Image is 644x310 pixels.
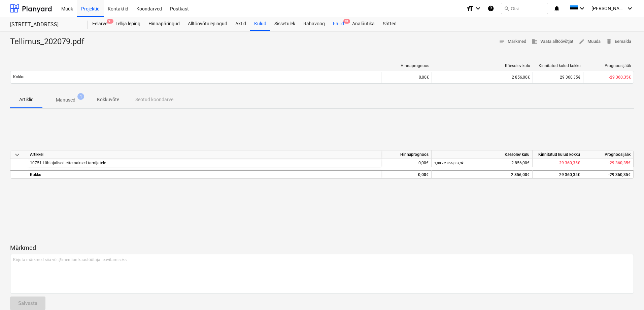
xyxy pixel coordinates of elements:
[496,36,529,47] button: Märkmed
[97,96,119,103] p: Kokkuvõte
[432,150,533,159] div: Käesolev kulu
[606,38,612,45] span: delete
[532,38,573,46] span: Vaata alltöövõtjat
[609,75,631,80] span: -29 360,35€
[434,161,464,165] small: 1,00 × 2 856,00€ / tk
[13,74,25,80] p: Kokku
[381,159,432,167] div: 0,00€
[583,170,634,178] div: -29 360,35€
[434,171,530,179] div: 2 856,00€
[184,17,231,31] a: Alltöövõtulepingud
[504,6,509,11] span: search
[533,150,583,159] div: Kinnitatud kulud kokku
[144,17,184,31] a: Hinnapäringud
[329,17,348,31] div: Failid
[77,93,84,100] span: 1
[579,38,601,46] span: Muuda
[435,63,530,68] div: Käesolev kulu
[379,17,401,31] a: Sätted
[348,17,379,31] a: Analüütika
[487,4,494,12] i: Abikeskus
[501,3,548,14] button: Otsi
[270,17,299,31] a: Sissetulek
[610,278,644,310] iframe: Chat Widget
[27,170,381,178] div: Kokku
[553,4,560,12] i: notifications
[107,19,113,24] span: 9+
[626,4,634,12] i: keyboard_arrow_down
[384,63,429,68] div: Hinnaprognoos
[250,17,270,31] a: Kulud
[10,36,90,47] div: Tellimus_202079.pdf
[533,72,583,83] div: 29 360,35€
[499,38,526,46] span: Märkmed
[586,63,631,68] div: Prognoosijääk
[111,17,144,31] a: Tellija leping
[88,17,111,31] div: Eelarve
[532,38,538,45] span: business
[10,244,634,252] p: Märkmed
[559,161,580,165] span: 29 360,35€
[606,38,631,46] span: Eemalda
[30,161,106,165] span: 10751 Lühiajalised ettemaksed tarnijatele
[381,72,432,83] div: 0,00€
[10,21,80,28] div: [STREET_ADDRESS]
[27,150,381,159] div: Artikkel
[579,38,585,45] span: edit
[536,63,581,68] div: Kinnitatud kulud kokku
[591,6,625,11] span: [PERSON_NAME]
[434,159,530,167] div: 2 856,00€
[13,151,21,159] span: keyboard_arrow_down
[435,75,530,80] div: 2 856,00€
[231,17,250,31] a: Aktid
[603,36,634,47] button: Eemalda
[56,96,75,104] p: Manused
[529,36,576,47] button: Vaata alltöövõtjat
[381,150,432,159] div: Hinnaprognoos
[88,17,111,31] a: Eelarve9+
[18,96,34,103] p: Artiklid
[329,17,348,31] a: Failid9+
[299,17,329,31] a: Rahavoog
[578,4,586,12] i: keyboard_arrow_down
[533,170,583,178] div: 29 360,35€
[499,38,505,45] span: notes
[466,4,474,12] i: format_size
[583,150,634,159] div: Prognoosijääk
[343,19,350,24] span: 9+
[474,4,482,12] i: keyboard_arrow_down
[608,161,631,165] span: -29 360,35€
[576,36,603,47] button: Muuda
[381,170,432,178] div: 0,00€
